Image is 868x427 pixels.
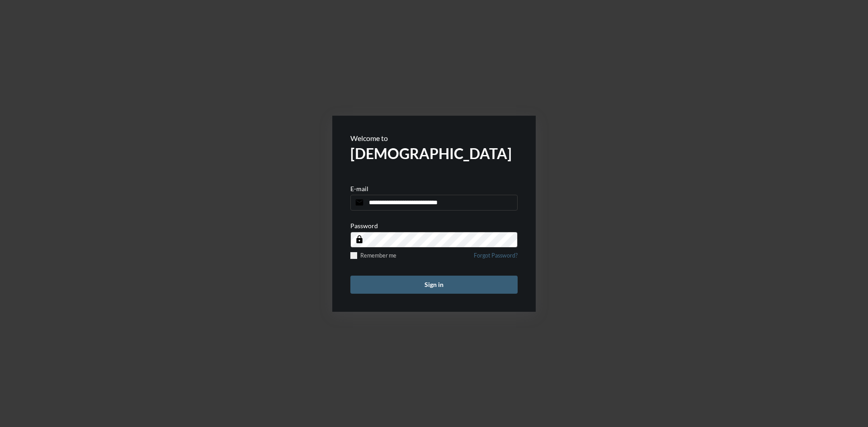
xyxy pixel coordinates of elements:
[350,134,518,142] p: Welcome to
[350,145,518,162] h2: [DEMOGRAPHIC_DATA]
[350,222,378,230] p: Password
[350,185,368,192] p: E-mail
[350,276,518,294] button: Sign in
[350,252,396,259] label: Remember me
[474,252,518,264] a: Forgot Password?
